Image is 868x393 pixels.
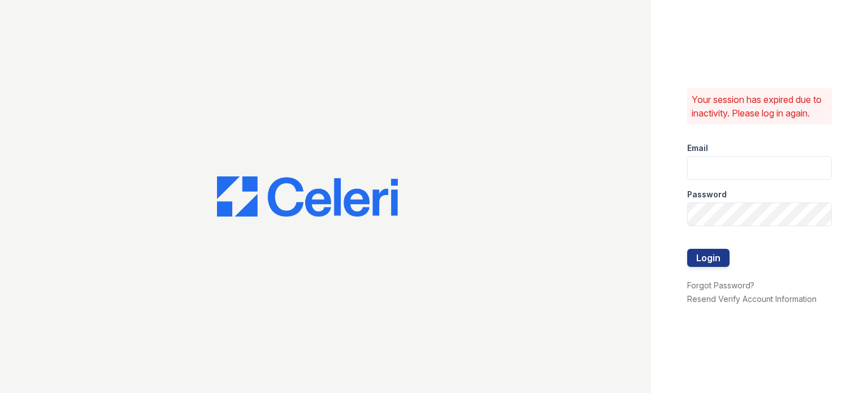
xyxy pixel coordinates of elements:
[687,249,730,267] button: Login
[687,280,754,290] a: Forgot Password?
[692,93,827,120] p: Your session has expired due to inactivity. Please log in again.
[687,142,708,154] label: Email
[687,189,727,200] label: Password
[687,294,817,304] a: Resend Verify Account Information
[217,176,398,217] img: CE_Logo_Blue-a8612792a0a2168367f1c8372b55b34899dd931a85d93a1a3d3e32e68fde9ad4.png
